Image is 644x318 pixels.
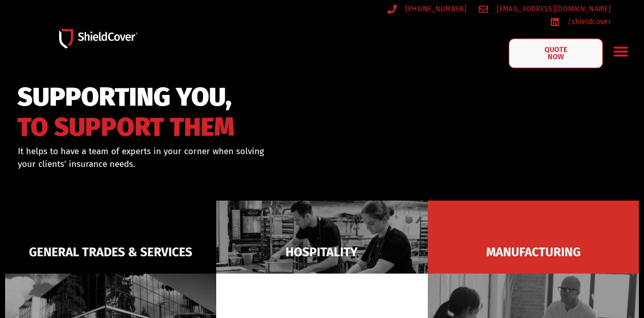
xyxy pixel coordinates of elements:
[59,29,138,48] img: Shield-Cover-Underwriting-Australia-logo-full
[18,158,362,171] p: your clients’ insurance needs.
[403,3,467,15] span: [PHONE_NUMBER]
[550,15,611,28] a: /shieldcover
[535,46,576,61] span: QUOTE NOW
[609,39,633,63] div: Menu Toggle
[494,3,611,15] span: [EMAIL_ADDRESS][DOMAIN_NAME]
[17,87,235,108] span: SUPPORTING YOU,
[388,3,467,15] a: [PHONE_NUMBER]
[508,39,603,68] a: QUOTE NOW
[479,3,611,15] a: [EMAIL_ADDRESS][DOMAIN_NAME]
[565,15,611,28] span: /shieldcover
[18,145,362,171] div: It helps to have a team of experts in your corner when solving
